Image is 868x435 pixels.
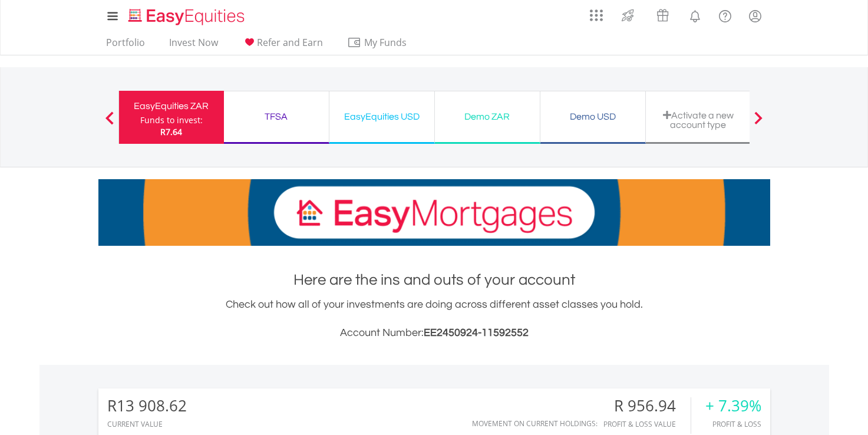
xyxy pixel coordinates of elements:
[107,420,187,428] div: CURRENT VALUE
[107,397,187,414] div: R13 908.62
[547,108,638,125] div: Demo USD
[472,420,598,427] div: Movement on Current Holdings:
[603,397,691,414] div: R 956.94
[98,269,770,291] h1: Here are the ins and outs of your account
[257,36,323,49] span: Refer and Earn
[126,98,217,114] div: EasyEquities ZAR
[164,37,223,55] a: Invest Now
[645,3,680,25] a: Vouchers
[101,37,150,55] a: Portfolio
[336,108,427,125] div: EasyEquities USD
[98,296,770,341] div: Check out how all of your investments are doing across different asset classes you hold.
[705,420,761,428] div: Profit & Loss
[653,6,672,25] img: vouchers-v2.svg
[603,420,691,428] div: Profit & Loss Value
[653,110,744,130] div: Activate a new account type
[442,108,533,125] div: Demo ZAR
[710,3,740,27] a: FAQ's and Support
[160,126,182,137] span: R7.64
[98,179,770,246] img: EasyMortage Promotion Banner
[740,3,770,29] a: My Profile
[590,9,603,22] img: grid-menu-icon.svg
[140,114,203,126] div: Funds to invest:
[618,6,638,25] img: thrive-v2.svg
[237,37,328,55] a: Refer and Earn
[98,325,770,341] h3: Account Number:
[680,3,710,27] a: Notifications
[126,7,249,27] img: EasyEquities_Logo.png
[347,35,424,50] span: My Funds
[424,327,529,338] span: EE2450924-11592552
[705,397,761,414] div: + 7.39%
[231,108,322,125] div: TFSA
[124,3,249,27] a: Home page
[582,3,610,22] a: AppsGrid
